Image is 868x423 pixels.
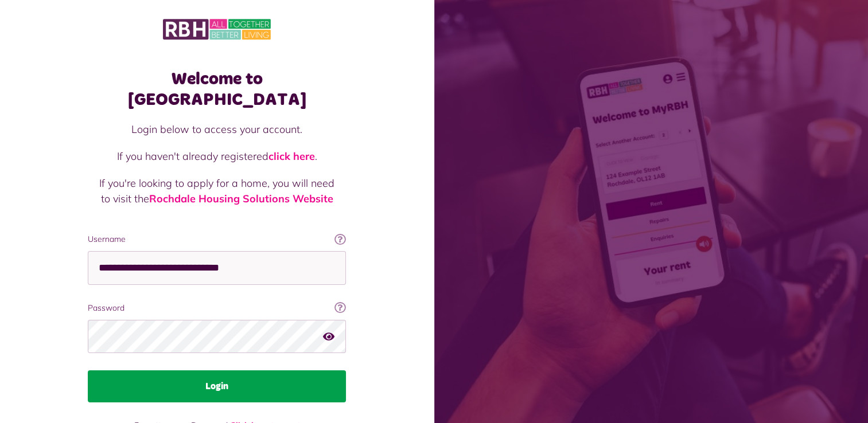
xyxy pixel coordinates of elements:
button: Login [88,370,346,402]
h1: Welcome to [GEOGRAPHIC_DATA] [88,69,346,110]
img: MyRBH [163,17,271,41]
a: click here [268,150,315,163]
p: If you're looking to apply for a home, you will need to visit the [99,175,334,206]
label: Username [88,233,346,245]
label: Password [88,302,346,314]
a: Rochdale Housing Solutions Website [149,192,333,205]
p: If you haven't already registered . [99,148,334,164]
p: Login below to access your account. [99,122,334,137]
